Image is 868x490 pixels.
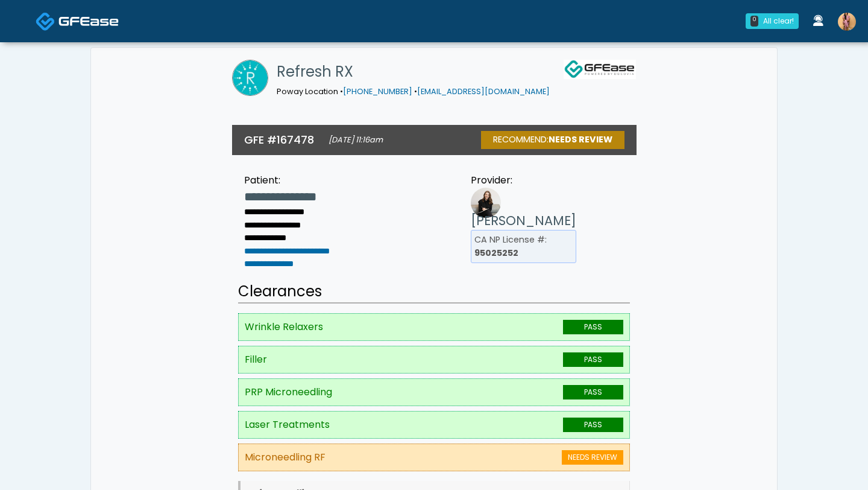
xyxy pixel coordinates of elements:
[563,320,623,334] span: PASS
[277,60,550,84] h1: Refresh RX
[238,444,630,471] li: Microneedling RF
[471,212,576,230] h3: [PERSON_NAME]
[562,450,623,465] span: NEEDS REVIEW
[343,86,412,97] a: [PHONE_NUMBER]
[329,135,383,145] small: [DATE] 11:16am
[471,188,501,218] img: Provider image
[564,60,636,79] img: GFEase Logo
[471,173,576,188] div: Provider:
[763,16,794,27] div: All clear!
[244,132,314,147] h3: GFE #167478
[549,133,612,145] strong: Needs Review
[563,385,623,399] span: PASS
[481,131,624,149] div: RECOMMEND:
[238,378,630,406] li: PRP Microneedling
[232,60,268,96] img: Refresh RX
[563,418,623,432] span: PASS
[340,86,343,97] span: •
[238,411,630,439] li: Laser Treatments
[238,281,630,304] h2: Clearances
[238,346,630,374] li: Filler
[471,230,576,263] li: CA NP License #:
[277,86,550,97] small: Poway Location
[838,13,856,31] img: India Younger
[36,11,55,31] img: Docovia
[738,8,806,34] a: 0 All clear!
[36,1,119,40] a: Docovia
[750,16,758,27] div: 0
[238,313,630,341] li: Wrinkle Relaxers
[474,247,518,259] b: 95025252
[563,352,623,367] span: PASS
[58,15,119,27] img: Docovia
[244,173,330,188] div: Patient:
[417,86,550,97] a: [EMAIL_ADDRESS][DOMAIN_NAME]
[414,86,417,97] span: •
